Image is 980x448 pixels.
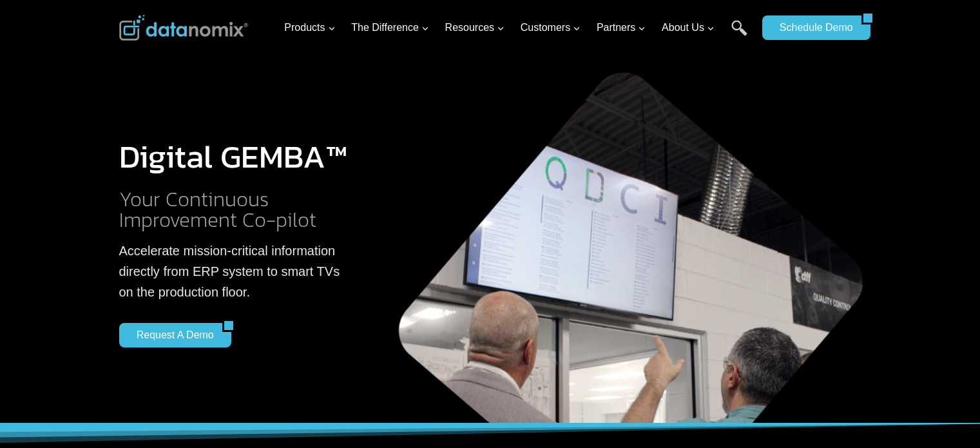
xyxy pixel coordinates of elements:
a: Request a Demo [119,323,222,347]
nav: Primary Navigation [279,7,756,49]
span: Resources [445,19,504,36]
p: Accelerate mission-critical information directly from ERP system to smart TVs on the production f... [119,240,349,302]
h1: Digital GEMBA™ [119,141,349,173]
span: The Difference [351,19,429,36]
span: Customers [521,19,581,36]
img: Datanomix [119,15,248,41]
span: Partners [597,19,646,36]
h2: Your Continuous Improvement Co-pilot [119,189,349,230]
a: Schedule Demo [762,15,861,40]
a: Search [731,20,747,49]
span: Products [284,19,335,36]
span: About Us [662,19,715,36]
